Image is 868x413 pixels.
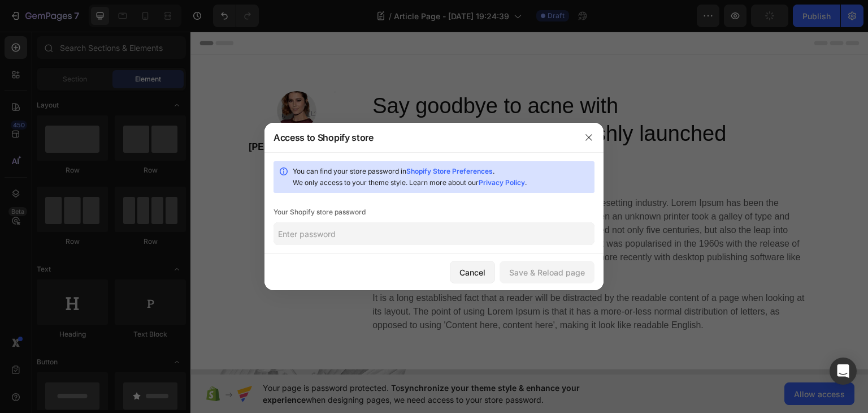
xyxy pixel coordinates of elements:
a: Privacy Policy [479,178,525,187]
div: Save & Reload page [509,266,585,278]
p: [DATE] [58,109,125,149]
p: Say goodbye to acne with [PERSON_NAME]’s freshly launched treatment kit [182,61,620,144]
p: Lorem Ipsum is simply dummy text of the printing and typesetting industry. Lorem Ipsum has been t... [182,165,620,300]
div: You can find your store password in . We only access to your theme style. Learn more about our . [293,166,590,188]
strong: [PERSON_NAME] [58,110,125,134]
div: Your Shopify store password [274,206,594,218]
button: Save & Reload page [500,261,594,283]
img: Alt Image [86,59,126,98]
div: Access to Shopify store [274,131,374,144]
button: Cancel [450,261,495,283]
div: Cancel [459,266,485,278]
div: Open Intercom Messenger [830,358,857,385]
input: Enter password [274,222,594,245]
a: Shopify Store Preferences [406,167,493,175]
